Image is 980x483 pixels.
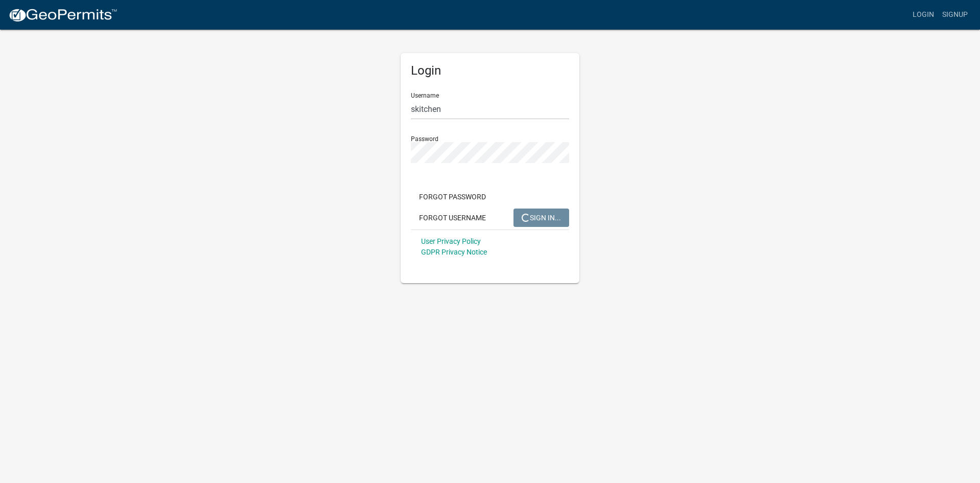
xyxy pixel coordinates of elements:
a: Signup [938,5,972,25]
h5: Login [411,63,569,78]
a: User Privacy Policy [421,237,481,245]
a: Login [909,5,938,25]
span: SIGN IN... [522,213,561,221]
button: Forgot Username [411,209,494,227]
a: GDPR Privacy Notice [421,248,487,256]
button: SIGN IN... [513,209,569,227]
button: Forgot Password [411,188,494,206]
